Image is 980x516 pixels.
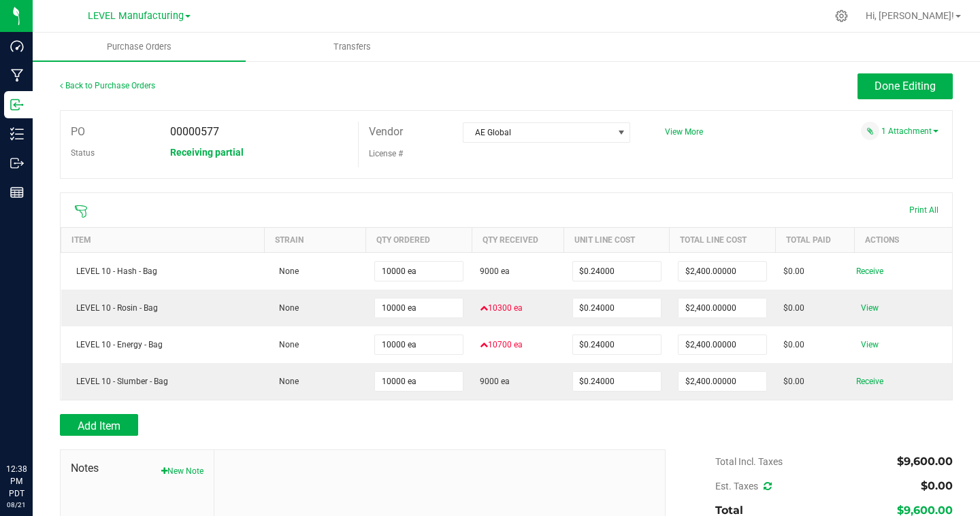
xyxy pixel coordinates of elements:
inline-svg: Dashboard [10,39,24,53]
inline-svg: Inventory [10,127,24,141]
a: Purchase Orders [33,33,246,61]
span: Hi, [PERSON_NAME]! [866,10,954,21]
input: 0 ea [375,372,463,391]
th: Item [61,227,265,252]
span: Receive [856,263,883,279]
span: Est. Taxes [715,481,772,492]
label: Vendor [369,122,403,142]
a: 1 Attachment [881,126,938,136]
th: Total Line Cost [670,227,775,252]
td: $0.00 [775,363,854,400]
input: $0.00000 [679,335,766,354]
span: Print All [909,205,938,215]
div: LEVEL 10 - Energy - Bag [69,339,257,351]
inline-svg: Manufacturing [10,69,24,82]
input: $0.00000 [679,298,766,317]
iframe: Resource center [14,407,54,448]
input: 0 ea [375,262,463,281]
span: $9,600.00 [897,455,953,468]
span: None [272,377,299,386]
span: LEVEL Manufacturing [88,10,184,22]
th: Total Paid [775,227,854,252]
iframe: Resource center unread badge [40,405,56,422]
td: $0.00 [775,290,854,326]
th: Strain [264,227,365,252]
span: None [272,340,299,349]
span: Notes [71,460,203,477]
label: License # [369,143,403,164]
span: Purchase Orders [88,41,190,53]
span: View [856,337,883,353]
a: View More [665,127,703,137]
span: Transfers [315,41,389,53]
inline-svg: Inbound [10,98,24,111]
input: 0 ea [375,298,463,317]
span: 00000577 [170,125,219,138]
inline-svg: Reports [10,186,24,199]
input: $0.00000 [573,372,661,391]
div: LEVEL 10 - Hash - Bag [69,265,257,277]
label: PO [71,122,85,142]
span: Add Item [78,419,120,432]
span: None [272,266,299,276]
td: $0.00 [775,326,854,363]
button: Done Editing [857,73,953,99]
div: LEVEL 10 - Slumber - Bag [69,375,257,388]
div: Manage settings [833,10,850,22]
button: Add Item [60,414,138,436]
span: Total Incl. Taxes [715,456,783,467]
input: $0.00000 [679,372,766,391]
span: $0.00 [921,479,953,492]
div: LEVEL 10 - Rosin - Bag [69,302,257,314]
span: 10700 ea [480,339,523,351]
span: AE Global [463,123,612,142]
input: $0.00000 [573,298,661,317]
span: 10300 ea [480,302,523,314]
button: New Note [161,465,203,477]
p: 12:38 PM PDT [6,463,27,500]
span: Scan packages to receive [74,205,88,218]
span: Done Editing [875,80,936,92]
th: Qty Received [472,227,563,252]
th: Qty Ordered [366,227,472,252]
label: Status [71,143,95,163]
span: View [856,300,883,316]
a: Back to Purchase Orders [60,81,155,90]
input: $0.00000 [573,262,661,281]
input: $0.00000 [573,335,661,354]
th: Unit Line Cost [564,227,670,252]
td: $0.00 [775,252,854,290]
span: Attach a document [861,122,879,140]
span: None [272,303,299,313]
inline-svg: Outbound [10,156,24,170]
span: Receiving partial [170,147,244,158]
input: 0 ea [375,335,463,354]
th: Actions [854,227,952,252]
p: 08/21 [6,500,27,510]
span: 9000 ea [480,265,510,277]
span: Receive [856,373,883,390]
a: Transfers [246,33,459,61]
span: 9000 ea [480,375,510,388]
input: $0.00000 [679,262,766,281]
